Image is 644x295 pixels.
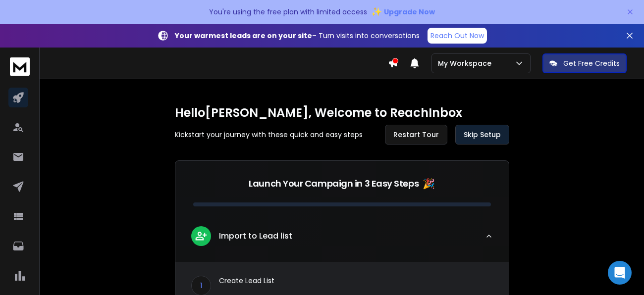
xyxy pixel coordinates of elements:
p: Get Free Credits [563,58,620,68]
p: Create Lead List [219,276,493,286]
span: ✨ [371,5,382,19]
p: Kickstart your journey with these quick and easy steps [175,130,363,140]
span: 🎉 [423,177,435,191]
h1: Hello [PERSON_NAME] , Welcome to ReachInbox [175,105,509,121]
img: logo [10,57,30,76]
img: lead [195,230,208,242]
button: Skip Setup [455,125,509,145]
strong: Your warmest leads are on your site [175,31,312,41]
a: Reach Out Now [428,28,487,44]
p: – Turn visits into conversations [175,31,420,41]
button: Restart Tour [385,125,447,145]
button: Get Free Credits [542,53,627,73]
button: ✨Upgrade Now [371,2,435,22]
button: leadImport to Lead list [175,218,509,262]
p: My Workspace [438,58,495,68]
div: Open Intercom Messenger [608,261,632,285]
p: Reach Out Now [430,31,484,41]
span: Upgrade Now [384,7,435,17]
p: You're using the free plan with limited access [209,7,367,17]
span: Skip Setup [464,130,501,140]
p: Launch Your Campaign in 3 Easy Steps [249,177,419,191]
p: Import to Lead list [219,230,292,242]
